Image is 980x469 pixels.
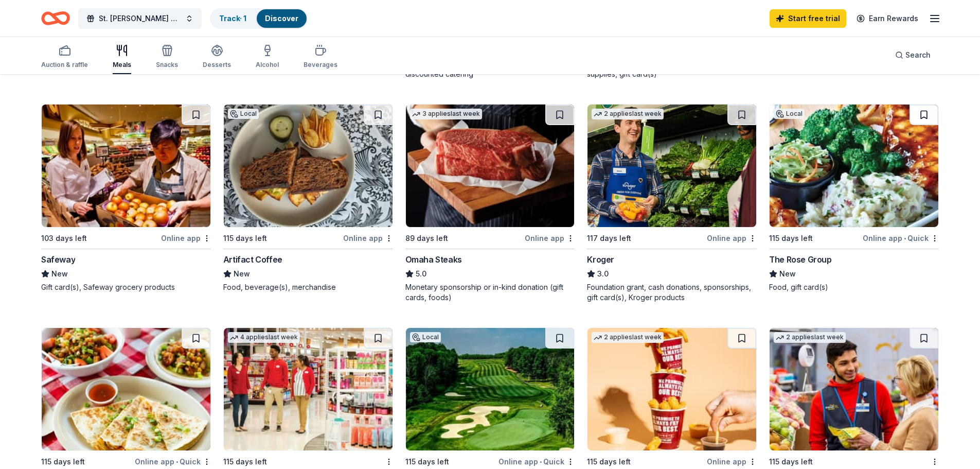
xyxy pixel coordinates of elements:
[587,253,614,266] div: Kroger
[135,455,211,468] div: Online app Quick
[224,105,393,227] img: Image for Artifact Coffee
[405,104,575,303] a: Image for Omaha Steaks 3 applieslast week89 days leftOnline appOmaha Steaks5.0Monetary sponsorshi...
[265,14,298,23] a: Discover
[863,232,939,245] div: Online app Quick
[410,109,482,119] div: 3 applies last week
[156,40,178,74] button: Snacks
[587,456,631,468] div: 115 days left
[41,282,211,292] div: Gift card(s), Safeway grocery products
[256,40,279,74] button: Alcohol
[769,232,813,245] div: 115 days left
[707,455,757,468] div: Online app
[769,456,813,468] div: 115 days left
[525,232,575,245] div: Online app
[161,232,211,245] div: Online app
[887,45,939,65] button: Search
[770,105,938,227] img: Image for The Rose Group
[41,40,88,74] button: Auction & raffle
[99,12,181,25] span: St. [PERSON_NAME] Athletic Association - Annual Bull Roast
[113,61,131,69] div: Meals
[343,232,393,245] div: Online app
[41,232,87,245] div: 103 days left
[41,6,70,30] a: Home
[210,8,308,29] button: Track· 1Discover
[587,104,757,303] a: Image for Kroger2 applieslast week117 days leftOnline appKroger3.0Foundation grant, cash donation...
[156,61,178,69] div: Snacks
[51,268,68,280] span: New
[770,328,938,450] img: Image for Walmart
[769,253,831,266] div: The Rose Group
[587,105,756,227] img: Image for Kroger
[219,14,246,23] a: Track· 1
[78,8,202,29] button: St. [PERSON_NAME] Athletic Association - Annual Bull Roast
[223,232,267,245] div: 115 days left
[256,61,279,69] div: Alcohol
[406,328,575,450] img: Image for Bulle Rock Golf Club
[904,234,906,242] span: •
[774,109,805,119] div: Local
[592,332,664,343] div: 2 applies last week
[707,232,757,245] div: Online app
[228,109,259,119] div: Local
[905,49,931,61] span: Search
[223,253,282,266] div: Artifact Coffee
[41,253,75,266] div: Safeway
[597,268,609,280] span: 3.0
[234,268,250,280] span: New
[850,9,924,28] a: Earn Rewards
[416,268,426,280] span: 5.0
[405,282,575,303] div: Monetary sponsorship or in-kind donation (gift cards, foods)
[176,458,178,466] span: •
[770,9,846,28] a: Start free trial
[774,332,846,343] div: 2 applies last week
[223,282,393,292] div: Food, beverage(s), merchandise
[41,61,88,69] div: Auction & raffle
[113,40,131,74] button: Meals
[406,105,575,227] img: Image for Omaha Steaks
[587,282,757,303] div: Foundation grant, cash donations, sponsorships, gift card(s), Kroger products
[304,40,337,74] button: Beverages
[228,332,300,343] div: 4 applies last week
[769,282,939,292] div: Food, gift card(s)
[41,456,85,468] div: 115 days left
[203,40,231,74] button: Desserts
[41,104,211,292] a: Image for Safeway103 days leftOnline appSafewayNewGift card(s), Safeway grocery products
[223,456,267,468] div: 115 days left
[405,232,448,245] div: 89 days left
[304,61,337,69] div: Beverages
[587,328,756,450] img: Image for Sheetz
[42,105,210,227] img: Image for Safeway
[405,456,449,468] div: 115 days left
[224,328,393,450] img: Image for Target
[498,455,575,468] div: Online app Quick
[592,109,664,119] div: 2 applies last week
[223,104,393,292] a: Image for Artifact CoffeeLocal115 days leftOnline appArtifact CoffeeNewFood, beverage(s), merchan...
[203,61,231,69] div: Desserts
[779,268,796,280] span: New
[410,332,441,342] div: Local
[405,253,462,266] div: Omaha Steaks
[540,458,542,466] span: •
[587,232,631,245] div: 117 days left
[769,104,939,292] a: Image for The Rose GroupLocal115 days leftOnline app•QuickThe Rose GroupNewFood, gift card(s)
[42,328,210,450] img: Image for California Tortilla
